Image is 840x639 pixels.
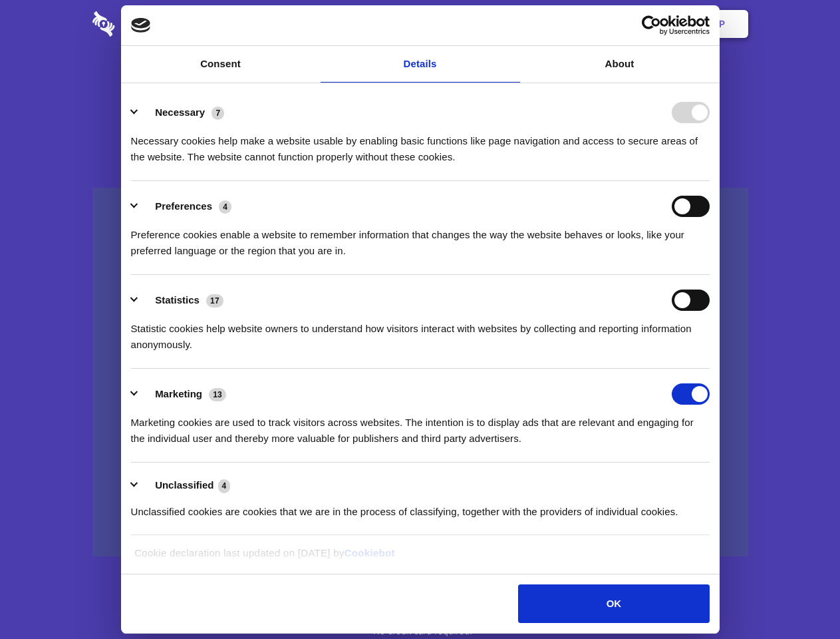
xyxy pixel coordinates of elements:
a: Pricing [390,3,448,45]
h1: Eliminate Slack Data Loss. [92,60,748,108]
a: Consent [121,46,321,83]
img: logo [131,18,151,33]
label: Preferences [155,200,212,212]
img: logo-wordmark-white-trans-d4663122ce5f474addd5e946df7df03e33cb6a1c49d2221995e7729f52c070b2.svg [92,11,206,37]
a: Contact [539,3,601,45]
span: 13 [209,388,226,401]
button: Unclassified (4) [131,477,239,494]
button: Marketing (13) [131,383,235,405]
a: Details [321,46,520,83]
span: 7 [211,106,224,120]
label: Marketing [155,388,202,399]
a: Login [603,3,661,45]
a: About [520,46,720,83]
div: Cookie declaration last updated on [DATE] by [124,545,716,571]
span: 4 [219,200,231,214]
span: 4 [218,479,231,493]
div: Unclassified cookies are cookies that we are in the process of classifying, together with the pro... [131,494,710,520]
div: Preference cookies enable a website to remember information that changes the way the website beha... [131,217,710,259]
button: OK [518,584,709,623]
button: Necessary (7) [131,102,233,123]
button: Statistics (17) [131,290,232,311]
button: Preferences (4) [131,196,240,217]
label: Statistics [155,294,200,306]
label: Necessary [155,106,205,118]
div: Statistic cookies help website owners to understand how visitors interact with websites by collec... [131,311,710,353]
div: Marketing cookies are used to track visitors across websites. The intention is to display ads tha... [131,405,710,447]
div: Necessary cookies help make a website usable by enabling basic functions like page navigation and... [131,123,710,165]
h4: Auto-redaction of sensitive data, encrypted data sharing and self-destructing private chats. Shar... [92,121,748,165]
span: 17 [206,294,223,308]
a: Usercentrics Cookiebot - opens in a new window [593,15,710,35]
a: Cookiebot [345,547,395,558]
a: Wistia video thumbnail [92,188,748,557]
